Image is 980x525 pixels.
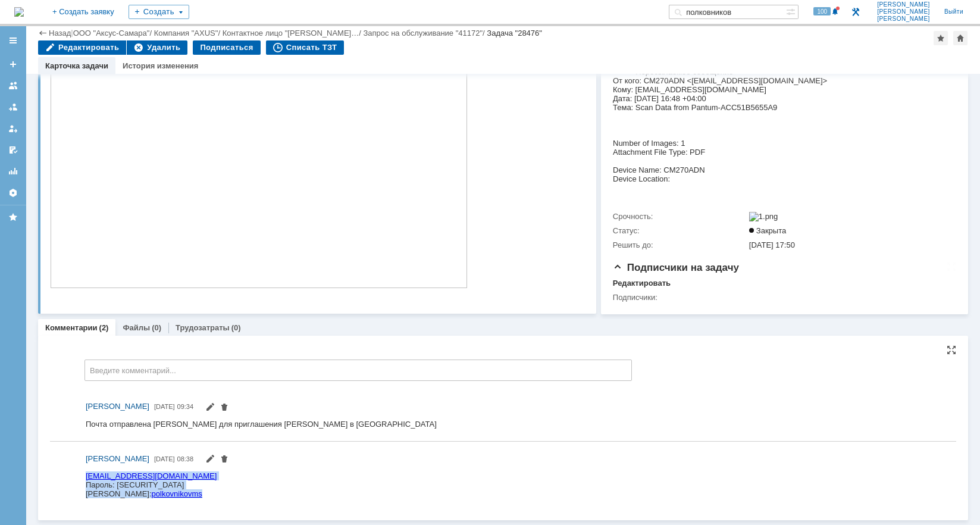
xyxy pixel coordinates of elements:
[613,240,747,250] div: Решить до:
[61,229,195,239] a: Сервер в [GEOGRAPHIC_DATA]
[877,15,930,23] span: [PERSON_NAME]
[953,31,968,45] div: Сделать домашней страницей
[154,29,223,37] div: /
[223,29,359,37] a: Контактное лицо "[PERSON_NAME]…
[152,323,161,332] div: (0)
[176,323,230,332] a: Трудозатраты
[123,323,150,332] a: Файлы
[71,28,73,37] div: |
[877,8,930,15] span: [PERSON_NAME]
[154,403,175,410] span: [DATE]
[58,249,169,260] a: Аудит ИТ-инфраструктуры
[154,455,175,462] span: [DATE]
[947,262,956,271] div: На всю страницу
[154,239,211,249] a: IP-телефония
[73,29,154,37] div: /
[14,7,24,17] a: Перейти на домашнюю страницу
[487,29,542,37] div: Задача "28476"
[363,29,487,37] div: /
[59,229,61,239] span: /
[86,453,149,465] a: [PERSON_NAME]
[613,279,671,288] div: Редактировать
[363,29,483,37] a: Запрос на обслуживание "41172"
[4,119,23,138] a: Мои заявки
[947,345,956,355] div: На всю страницу
[4,183,23,202] a: Настройки
[45,61,108,70] a: Карточка задачи
[177,455,194,462] span: 08:38
[223,29,364,37] div: /
[749,240,795,249] span: [DATE] 17:50
[86,402,149,411] span: [PERSON_NAME]
[934,31,948,45] div: Добавить в избранное
[99,323,109,332] div: (2)
[66,18,117,27] a: polkovnikovms
[4,162,23,181] a: Отчеты
[14,7,24,17] img: logo
[4,76,23,95] a: Заявки на командах
[73,29,150,37] a: ООО "Аксус-Самара"
[613,262,739,273] span: Подписчики на задачу
[123,61,198,70] a: История изменения
[212,239,214,249] span: /
[786,5,798,17] span: Расширенный поиск
[4,55,23,74] a: Создать заявку
[613,293,747,302] div: Подписчики:
[45,323,98,332] a: Комментарии
[49,29,71,37] a: Назад
[220,456,229,465] span: Удалить
[613,212,747,221] div: Срочность:
[4,98,23,117] a: Заявки в моей ответственности
[849,5,863,19] a: Перейти в интерфейс администратора
[749,212,778,221] img: 1.png
[4,140,23,160] a: Мои согласования
[877,1,930,8] span: [PERSON_NAME]
[26,239,152,249] a: [DEMOGRAPHIC_DATA] AXUS
[749,226,786,235] span: Закрыта
[86,454,149,463] span: [PERSON_NAME]
[86,401,149,412] a: [PERSON_NAME]
[205,404,215,413] span: Редактировать
[23,239,26,249] span: /
[613,226,747,236] div: Статус:
[154,29,218,37] a: Компания "AXUS"
[220,404,229,413] span: Удалить
[177,403,194,410] span: 09:34
[56,249,58,260] span: /
[813,7,831,15] span: 100
[231,323,241,332] div: (0)
[195,229,200,239] span: /
[152,239,154,249] span: /
[129,5,189,19] div: Создать
[205,456,215,465] span: Редактировать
